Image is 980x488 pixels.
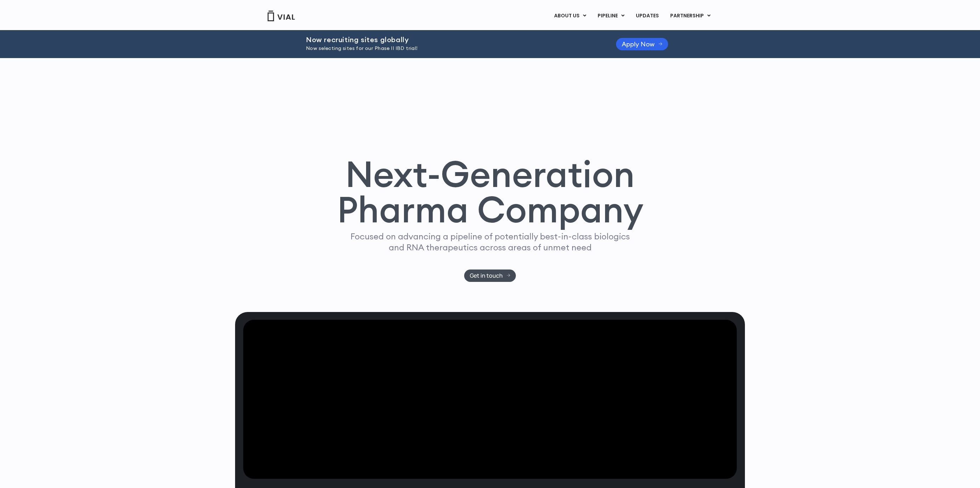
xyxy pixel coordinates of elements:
a: ABOUT USMenu Toggle [548,10,592,22]
p: Focused on advancing a pipeline of potentially best-in-class biologics and RNA therapeutics acros... [347,231,633,253]
h2: Now recruiting sites globally [306,36,598,44]
a: PIPELINEMenu Toggle [592,10,630,22]
a: Apply Now [616,38,668,50]
p: Now selecting sites for our Phase II IBD trial! [306,45,598,52]
a: PARTNERSHIPMenu Toggle [665,10,716,22]
img: Vial Logo [267,11,295,21]
span: Apply Now [622,41,655,47]
h1: Next-Generation Pharma Company [337,156,643,228]
a: UPDATES [630,10,664,22]
span: Get in touch [470,273,503,278]
a: Get in touch [464,269,516,282]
